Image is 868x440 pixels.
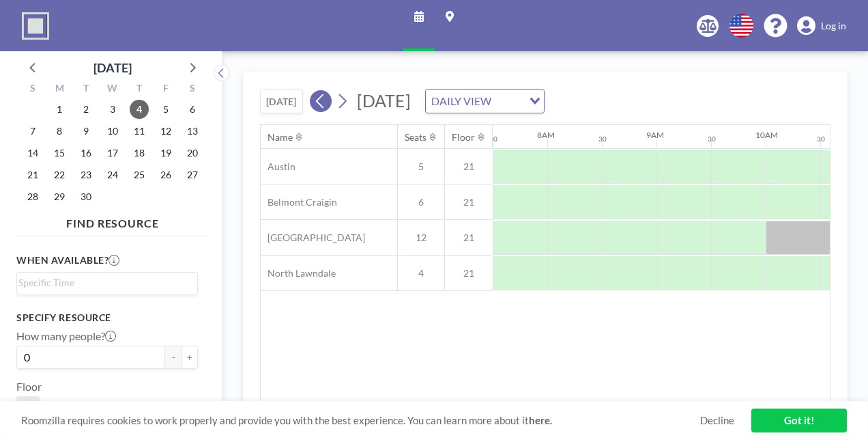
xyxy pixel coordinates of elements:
[405,131,426,143] div: Seats
[708,135,716,143] div: 30
[46,81,73,98] div: M
[260,90,303,113] button: [DATE]
[183,100,202,119] span: Saturday, September 6, 2025
[23,122,42,141] span: Sunday, September 7, 2025
[797,16,846,36] a: Log in
[700,414,734,427] a: Decline
[267,131,293,143] div: Name
[537,130,555,140] div: 8AM
[50,165,69,184] span: Monday, September 22, 2025
[156,165,175,184] span: Friday, September 26, 2025
[445,232,493,244] span: 21
[50,143,69,163] span: Monday, September 15, 2025
[16,329,116,343] label: How many people?
[261,161,295,173] span: Austin
[23,143,42,163] span: Sunday, September 14, 2025
[76,122,96,141] span: Tuesday, September 9, 2025
[76,100,96,119] span: Tuesday, September 2, 2025
[751,409,847,432] a: Got it!
[817,135,825,143] div: 30
[16,312,198,324] h3: Specify resource
[452,131,475,143] div: Floor
[495,92,521,110] input: Search for option
[821,20,846,32] span: Log in
[16,211,209,230] h4: FIND RESOURCE
[50,187,69,206] span: Monday, September 29, 2025
[130,143,149,163] span: Thursday, September 18, 2025
[261,232,365,244] span: [GEOGRAPHIC_DATA]
[126,81,152,98] div: T
[16,380,42,394] label: Floor
[93,58,132,77] div: [DATE]
[183,165,202,184] span: Saturday, September 27, 2025
[646,130,664,140] div: 9AM
[426,90,544,113] div: Search for option
[445,161,493,173] span: 21
[261,267,336,279] span: North Lawndale
[18,275,190,290] input: Search for option
[156,100,175,119] span: Friday, September 5, 2025
[398,161,444,173] span: 5
[165,346,182,369] button: -
[183,122,202,141] span: Saturday, September 13, 2025
[398,267,444,279] span: 4
[76,143,96,163] span: Tuesday, September 16, 2025
[130,122,149,141] span: Thursday, September 11, 2025
[183,143,202,163] span: Saturday, September 20, 2025
[130,165,149,184] span: Thursday, September 25, 2025
[156,122,175,141] span: Friday, September 12, 2025
[100,81,126,98] div: W
[76,165,96,184] span: Tuesday, September 23, 2025
[103,122,122,141] span: Wednesday, September 10, 2025
[755,130,778,140] div: 10AM
[103,100,122,119] span: Wednesday, September 3, 2025
[50,122,69,141] span: Monday, September 8, 2025
[130,100,149,119] span: Thursday, September 4, 2025
[179,81,205,98] div: S
[20,81,46,98] div: S
[17,273,197,293] div: Search for option
[598,135,607,143] div: 30
[23,165,42,184] span: Sunday, September 21, 2025
[261,196,337,208] span: Belmont Craigin
[398,232,444,244] span: 12
[529,414,552,426] a: here.
[23,187,42,206] span: Sunday, September 28, 2025
[50,100,69,119] span: Monday, September 1, 2025
[357,90,411,111] span: [DATE]
[22,12,49,40] img: organization-logo
[445,267,493,279] span: 21
[76,187,96,206] span: Tuesday, September 30, 2025
[489,135,497,143] div: 30
[429,92,494,110] span: DAILY VIEW
[398,196,444,208] span: 6
[21,414,700,427] span: Roomzilla requires cookies to work properly and provide you with the best experience. You can lea...
[103,143,122,163] span: Wednesday, September 17, 2025
[182,346,198,369] button: +
[152,81,179,98] div: F
[445,196,493,208] span: 21
[103,165,122,184] span: Wednesday, September 24, 2025
[73,81,100,98] div: T
[156,143,175,163] span: Friday, September 19, 2025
